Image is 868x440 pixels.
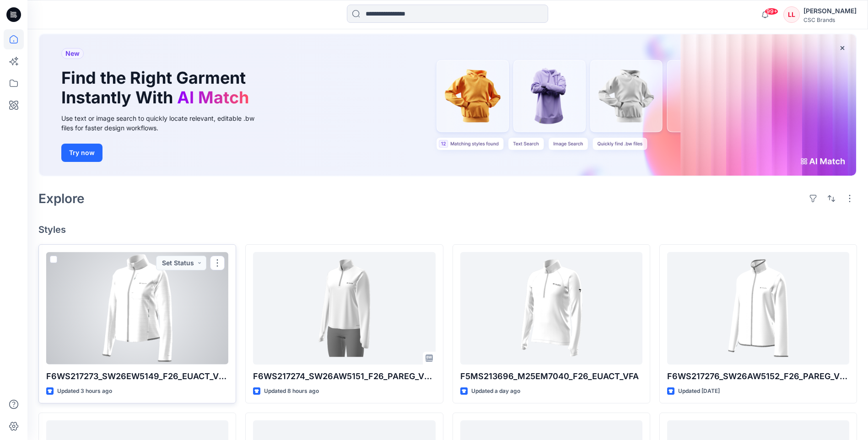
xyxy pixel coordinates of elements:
h1: Find the Right Garment Instantly With [61,68,253,107]
span: New [65,48,80,59]
p: Updated a day ago [471,386,520,396]
p: Updated [DATE] [678,386,720,396]
p: Updated 3 hours ago [57,386,112,396]
span: AI Match [177,87,249,107]
div: Use text or image search to quickly locate relevant, editable .bw files for faster design workflows. [61,113,267,133]
div: LL [783,6,800,23]
a: F6WS217273_SW26EW5149_F26_EUACT_VFA [46,252,228,364]
span: 99+ [765,8,778,15]
p: F6WS217274_SW26AW5151_F26_PAREG_VFA2 [253,370,435,383]
a: F6WS217274_SW26AW5151_F26_PAREG_VFA2 [253,252,435,364]
h2: Explore [38,191,85,206]
p: F6WS217273_SW26EW5149_F26_EUACT_VFA [46,370,228,383]
div: [PERSON_NAME] [803,5,857,16]
p: Updated 8 hours ago [264,386,319,396]
p: F5MS213696_M25EM7040_F26_EUACT_VFA [460,370,642,383]
button: Try now [61,144,102,162]
h4: Styles [38,224,857,235]
a: F6WS217276_SW26AW5152_F26_PAREG_VFA2 [667,252,849,364]
div: CSC Brands [803,16,857,23]
p: F6WS217276_SW26AW5152_F26_PAREG_VFA2 [667,370,849,383]
a: F5MS213696_M25EM7040_F26_EUACT_VFA [460,252,642,364]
